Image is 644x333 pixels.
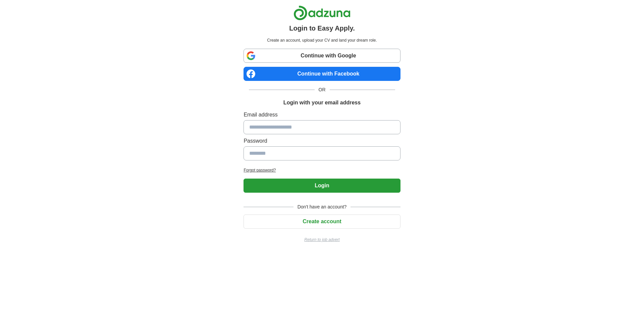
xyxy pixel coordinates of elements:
label: Email address [244,111,400,119]
a: Continue with Google [244,49,400,63]
h1: Login to Easy Apply. [289,23,355,33]
button: Login [244,179,400,193]
p: Create an account, upload your CV and land your dream role. [245,37,399,43]
a: Continue with Facebook [244,67,400,81]
a: Return to job advert [244,237,400,243]
a: Forgot password? [244,167,400,173]
a: Create account [244,219,400,224]
img: Adzuna logo [293,5,351,20]
button: Create account [244,215,400,229]
h1: Login with your email address [283,99,361,107]
span: OR [315,86,330,93]
label: Password [244,137,400,145]
span: Don't have an account? [293,203,351,210]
